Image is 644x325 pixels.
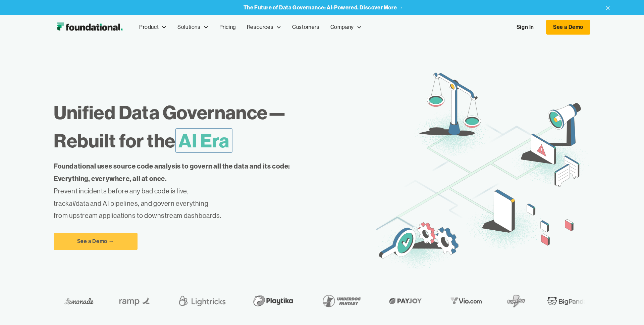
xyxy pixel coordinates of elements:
[54,20,126,34] a: home
[244,4,404,11] strong: The Future of Data Governance: AI-Powered. Discover More →
[114,291,154,310] img: Ramp
[214,16,241,38] a: Pricing
[506,291,525,310] img: SuperPlay
[54,162,290,183] strong: Foundational uses source code analysis to govern all the data and its code: Everything, everywher...
[325,16,367,38] div: Company
[139,23,159,32] div: Product
[287,16,325,38] a: Customers
[175,128,232,153] span: AI Era
[54,20,126,34] img: Foundational Logo
[330,23,354,32] div: Company
[546,296,586,306] img: BigPanda
[546,20,590,35] a: See a Demo
[54,98,376,155] h1: Unified Data Governance— Rebuilt for the
[177,23,200,32] div: Solutions
[244,4,404,11] a: The Future of Data Governance: AI-Powered. Discover More →
[385,296,424,306] img: Payjoy
[241,16,287,38] div: Resources
[176,291,227,310] img: Lightricks
[54,233,138,250] a: See a Demo →
[69,199,76,207] em: all
[63,296,93,306] img: Lemonade
[134,16,172,38] div: Product
[510,20,541,34] a: Sign In
[248,291,296,310] img: Playtika
[318,291,363,310] img: Underdog Fantasy
[54,160,311,222] p: Prevent incidents before any bad code is live, track data and AI pipelines, and govern everything...
[172,16,214,38] div: Solutions
[446,296,485,306] img: Vio.com
[247,23,273,32] div: Resources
